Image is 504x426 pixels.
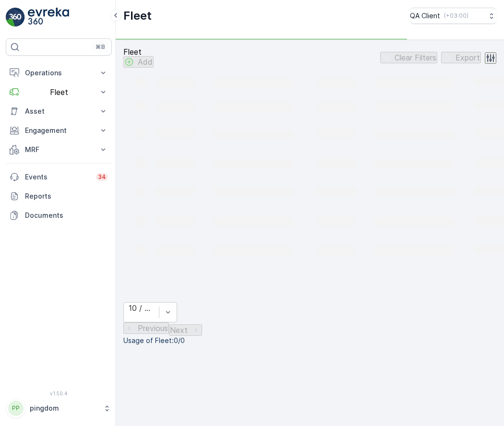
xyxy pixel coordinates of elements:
button: Asset [6,102,112,121]
p: ⌘B [96,43,105,51]
p: MRF [25,145,93,154]
p: Clear Filters [395,53,436,62]
p: Fleet [25,88,93,96]
a: Reports [6,187,112,206]
button: Fleet [6,83,112,102]
span: v 1.50.4 [6,390,112,396]
p: Add [138,58,153,66]
button: Operations [6,63,112,83]
p: Fleet [123,8,152,24]
p: 34 [98,173,106,181]
div: 10 / Page [129,304,154,312]
button: Engagement [6,121,112,140]
img: logo [6,8,25,27]
button: Add [123,56,154,68]
p: Fleet [123,47,154,56]
a: Events34 [6,167,112,187]
p: Documents [25,211,108,220]
p: pingdom [30,403,98,413]
p: Next [170,326,188,334]
p: ( +03:00 ) [444,12,468,20]
p: Engagement [25,126,93,135]
button: QA Client(+03:00) [410,8,496,24]
a: Documents [6,206,112,225]
p: QA Client [410,11,440,21]
p: Reports [25,191,108,201]
button: Previous [123,322,169,334]
button: Clear Filters [380,52,437,63]
p: Events [25,172,90,182]
img: logo_light-DOdMpM7g.png [28,8,69,27]
p: Asset [25,106,93,116]
p: Previous [138,324,168,332]
p: Export [456,53,480,62]
button: MRF [6,140,112,159]
p: Operations [25,68,93,78]
button: PPpingdom [6,398,112,418]
div: PP [8,401,24,416]
p: Usage of Fleet : 0/0 [123,336,496,345]
button: Next [169,324,202,336]
button: Export [441,52,481,63]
